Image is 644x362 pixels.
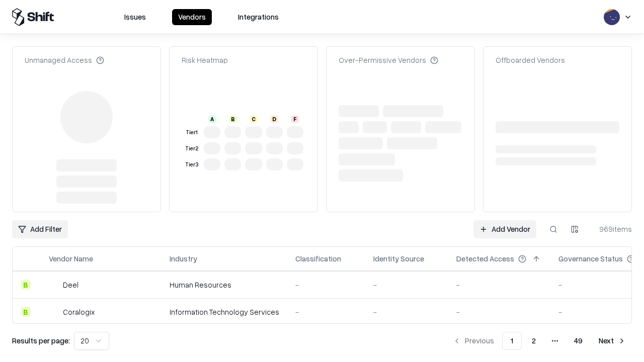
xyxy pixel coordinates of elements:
a: Add Vendor [473,220,536,238]
div: - [295,307,357,317]
div: Detected Access [456,253,514,264]
div: Unmanaged Access [25,55,104,65]
div: Vendor Name [49,253,93,264]
div: A [208,115,216,123]
div: F [291,115,299,123]
img: Deel [49,280,59,290]
div: Industry [170,253,197,264]
button: Add Filter [12,220,68,238]
div: Information Technology Services [170,307,279,317]
div: - [456,307,542,317]
div: Deel [63,280,78,290]
div: Tier 1 [184,128,200,137]
div: C [250,115,258,123]
div: - [456,280,542,290]
div: B [21,307,31,317]
div: 969 items [592,224,632,234]
button: Next [593,332,632,350]
div: Tier 2 [184,144,200,153]
div: D [270,115,278,123]
button: Issues [118,9,152,25]
button: 1 [502,332,522,350]
p: Results per page: [12,335,70,346]
div: B [229,115,237,123]
div: B [21,280,31,290]
div: - [373,307,440,317]
div: Offboarded Vendors [496,55,565,65]
div: - [295,280,357,290]
div: Tier 3 [184,160,200,169]
div: - [373,280,440,290]
div: Over-Permissive Vendors [339,55,438,65]
div: Governance Status [558,253,623,264]
div: Human Resources [170,280,279,290]
div: Coralogix [63,307,95,317]
button: Integrations [232,9,285,25]
nav: pagination [447,332,632,350]
button: Vendors [172,9,212,25]
img: Coralogix [49,307,59,317]
button: 2 [524,332,544,350]
div: Classification [295,253,341,264]
button: 49 [566,332,591,350]
div: Risk Heatmap [182,55,228,65]
div: Identity Source [373,253,424,264]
